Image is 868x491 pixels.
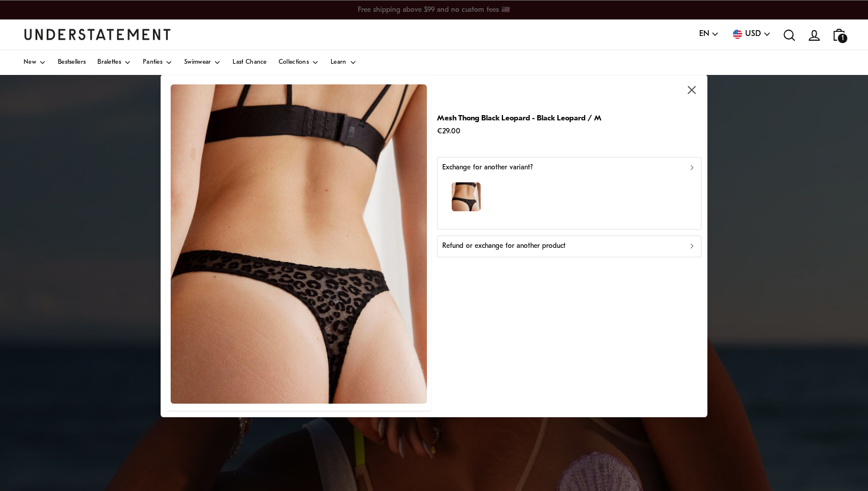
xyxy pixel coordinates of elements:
[838,34,847,43] span: 1
[171,84,427,403] img: mesh-thong-black-leopard-2.jpg
[97,50,131,75] a: Bralettes
[279,50,319,75] a: Collections
[279,60,309,66] span: Collections
[184,60,211,66] span: Swimwear
[233,50,266,75] a: Last Chance
[827,22,851,47] a: 1
[184,50,221,75] a: Swimwear
[58,60,86,66] span: Bestsellers
[97,60,121,66] span: Bralettes
[143,60,162,66] span: Panties
[143,50,172,75] a: Panties
[442,241,566,252] p: Refund or exchange for another product
[437,235,701,257] button: Refund or exchange for another product
[58,50,86,75] a: Bestsellers
[331,60,347,66] span: Learn
[24,50,46,75] a: New
[233,60,266,66] span: Last Chance
[452,182,481,211] img: mesh-thong-black-leopard-2.jpg
[745,28,761,41] span: USD
[437,156,701,229] button: Exchange for another variant?
[24,29,171,40] a: Understatement Homepage
[331,50,357,75] a: Learn
[437,112,602,124] p: Mesh Thong Black Leopard - Black Leopard / M
[24,60,36,66] span: New
[437,125,602,137] p: €29.00
[731,28,771,41] button: USD
[699,28,719,41] button: EN
[699,28,709,41] span: EN
[442,162,533,173] p: Exchange for another variant?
